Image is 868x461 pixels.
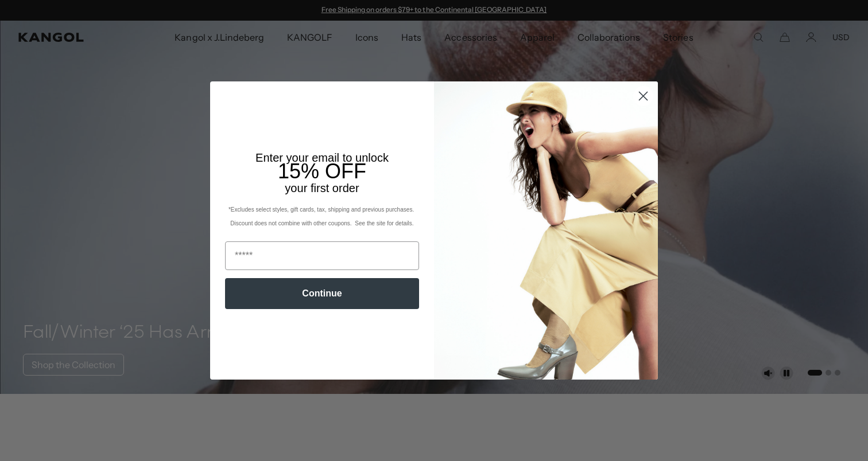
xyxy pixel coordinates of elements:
[225,241,419,270] input: Email
[434,81,658,380] img: 93be19ad-e773-4382-80b9-c9d740c9197f.jpeg
[228,206,416,226] span: *Excludes select styles, gift cards, tax, shipping and previous purchases. Discount does not comb...
[225,278,419,309] button: Continue
[633,86,653,106] button: Close dialog
[255,151,389,164] span: Enter your email to unlock
[285,182,359,194] span: your first order
[278,159,366,183] span: 15% OFF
